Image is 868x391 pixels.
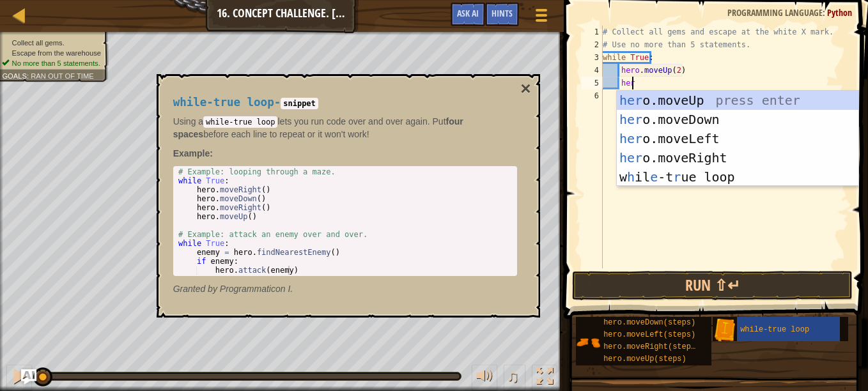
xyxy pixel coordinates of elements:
button: Ask AI [451,3,485,26]
button: Ask AI [21,369,36,385]
button: Ctrl + P: Pause [6,365,32,391]
code: snippet [281,98,318,109]
div: 5 [582,77,603,89]
span: while-true loop [173,96,274,109]
span: hero.moveLeft(steps) [603,330,695,339]
span: hero.moveRight(steps) [603,342,700,351]
span: Granted by [173,284,220,294]
span: : [27,72,31,80]
span: Ran out of time [31,72,94,80]
span: Python [827,6,852,19]
p: Using a lets you run code over and over again. Put before each line to repeat or it won't work! [173,115,517,141]
code: while-true loop [203,116,277,128]
span: Goals [2,72,27,80]
span: Collect all gems. [12,38,65,47]
li: Escape from the warehouse [2,48,101,58]
span: while-true loop [740,325,809,334]
div: 3 [582,51,603,64]
span: Hints [492,7,513,19]
span: Programming language [727,6,823,19]
li: Collect all gems. [2,38,101,48]
span: hero.moveUp(steps) [603,355,686,364]
div: 1 [582,26,603,38]
span: No more than 5 statements. [12,59,100,67]
div: 4 [582,64,603,77]
img: portrait.png [713,318,737,342]
span: Escape from the warehouse [12,49,101,57]
button: Toggle fullscreen [532,365,557,391]
em: Programmaticon I. [173,284,293,294]
div: 2 [582,38,603,51]
span: hero.moveDown(steps) [603,318,695,327]
div: 6 [582,89,603,102]
button: Adjust volume [472,365,497,391]
button: ♫ [504,365,525,391]
button: × [520,80,531,98]
span: Ask AI [457,7,479,19]
span: ♫ [506,367,519,386]
button: Run ⇧↵ [572,271,853,300]
span: Example [173,148,210,158]
button: Show game menu [525,3,557,33]
strong: : [173,148,213,158]
img: portrait.png [576,330,600,355]
strong: four spaces [173,116,463,139]
h4: - [173,96,517,109]
li: No more than 5 statements. [2,58,101,68]
span: : [823,6,827,19]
